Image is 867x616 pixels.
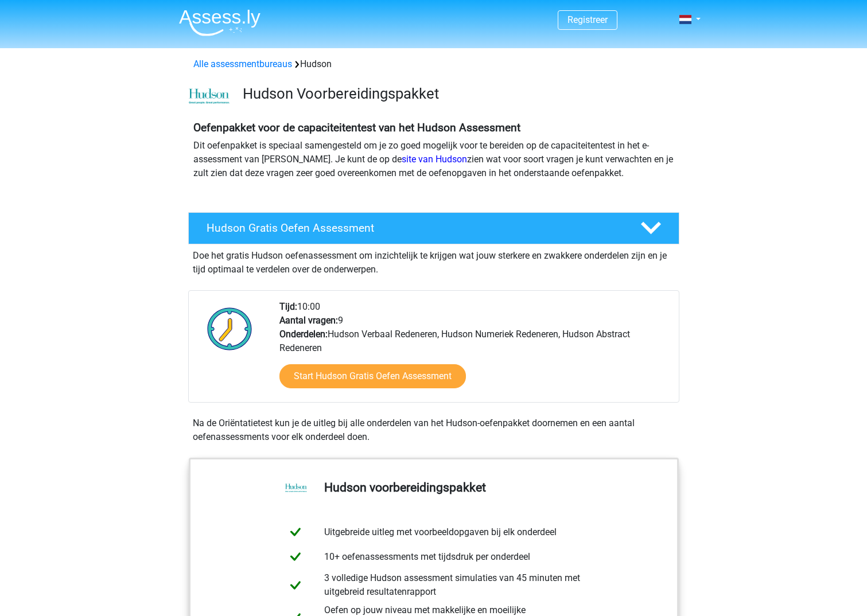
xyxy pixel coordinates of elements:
[243,85,670,103] h3: Hudson Voorbereidingspakket
[184,212,684,244] a: Hudson Gratis Oefen Assessment
[279,364,466,388] a: Start Hudson Gratis Oefen Assessment
[402,154,467,165] a: site van Hudson
[279,301,297,312] b: Tijd:
[201,300,259,357] img: Klok
[189,88,230,104] img: cefd0e47479f4eb8e8c001c0d358d5812e054fa8.png
[193,121,520,134] b: Oefenpakket voor de capaciteitentest van het Hudson Assessment
[188,416,679,444] div: Na de Oriëntatietest kun je de uitleg bij alle onderdelen van het Hudson-oefenpakket doornemen en...
[179,9,261,36] img: Assessly
[188,244,679,276] div: Doe het gratis Hudson oefenassessment om inzichtelijk te krijgen wat jouw sterkere en zwakkere on...
[189,57,679,71] div: Hudson
[193,59,292,69] a: Alle assessmentbureaus
[271,300,678,402] div: 10:00 9 Hudson Verbaal Redeneren, Hudson Numeriek Redeneren, Hudson Abstract Redeneren
[567,14,608,25] a: Registreer
[279,315,338,326] b: Aantal vragen:
[207,221,622,235] h4: Hudson Gratis Oefen Assessment
[279,329,328,340] b: Onderdelen:
[193,139,674,180] p: Dit oefenpakket is speciaal samengesteld om je zo goed mogelijk voor te bereiden op de capaciteit...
